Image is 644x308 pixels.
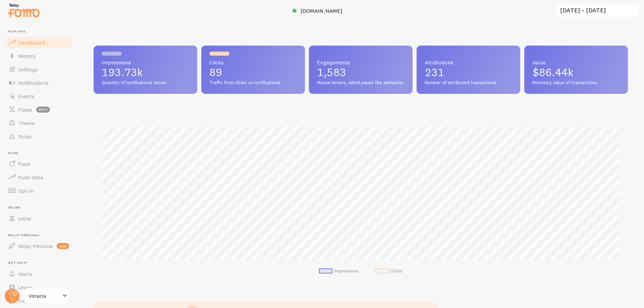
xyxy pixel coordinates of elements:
[36,107,50,113] span: beta
[18,270,33,277] span: Alerts
[4,239,73,253] a: Relay Persona new
[8,151,73,156] span: Push
[24,288,69,304] a: Vitrazza
[317,67,405,78] p: 1,583
[18,133,32,140] span: Rules
[57,243,69,249] span: new
[4,212,73,225] a: Inline
[18,243,53,249] span: Relay Persona
[425,60,512,65] span: Attributions
[18,161,30,167] span: Push
[317,80,405,86] span: Mouse hovers, which pause the animation
[317,60,405,65] span: Engagements
[18,284,32,291] span: Learn
[18,215,31,222] span: Inline
[4,184,73,197] a: Opt-In
[532,80,620,86] span: Monetary value of transactions
[18,93,35,100] span: Events
[4,76,73,89] a: Notifications
[4,267,73,281] a: Alerts
[102,80,189,86] span: Quantity of notifications shown
[102,67,189,78] p: 193.73k
[532,60,620,65] span: Value
[18,79,49,86] span: Notifications
[425,67,512,78] p: 231
[18,106,32,113] span: Flows
[209,67,297,78] p: 89
[18,174,43,181] span: Push Data
[8,29,73,34] span: Pop-ups
[18,120,35,126] span: Theme
[4,103,73,116] a: Flows beta
[4,116,73,130] a: Theme
[7,2,41,19] img: fomo-relay-logo-orange.svg
[532,66,574,79] span: $86.44k
[18,39,45,46] span: Dashboard
[4,63,73,76] a: Settings
[319,268,359,274] li: Impressions
[425,80,512,86] span: Number of attributed transactions
[8,205,73,210] span: Inline
[4,171,73,184] a: Push Data
[4,89,73,103] a: Events
[4,36,73,49] a: Dashboard
[209,60,297,65] span: Clicks
[375,268,402,274] li: Clicks
[4,281,73,294] a: Learn
[209,80,297,86] span: Traffic from clicks on notifications
[4,157,73,171] a: Push
[18,53,36,59] span: Metrics
[18,66,38,73] span: Settings
[8,261,73,265] span: Get Help
[8,233,73,238] span: Relay Persona
[4,130,73,143] a: Rules
[102,60,189,65] span: Impressions
[4,49,73,63] a: Metrics
[29,292,61,300] span: Vitrazza
[18,187,34,194] span: Opt-In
